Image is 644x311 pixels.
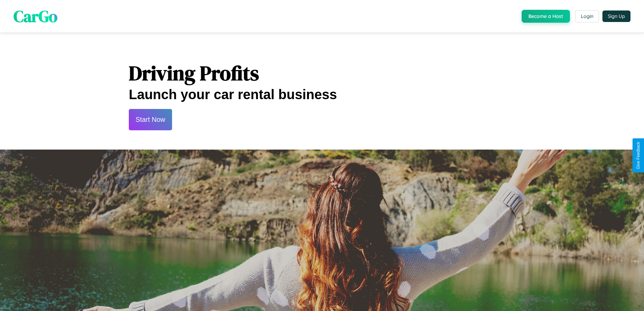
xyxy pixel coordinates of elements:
button: Sign Up [602,10,630,22]
h2: Launch your car rental business [129,87,515,102]
button: Start Now [129,109,172,130]
span: CarGo [14,5,57,27]
div: Give Feedback [636,142,641,169]
button: Become a Host [522,10,570,23]
h1: Driving Profits [129,59,515,87]
button: Login [575,10,599,22]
